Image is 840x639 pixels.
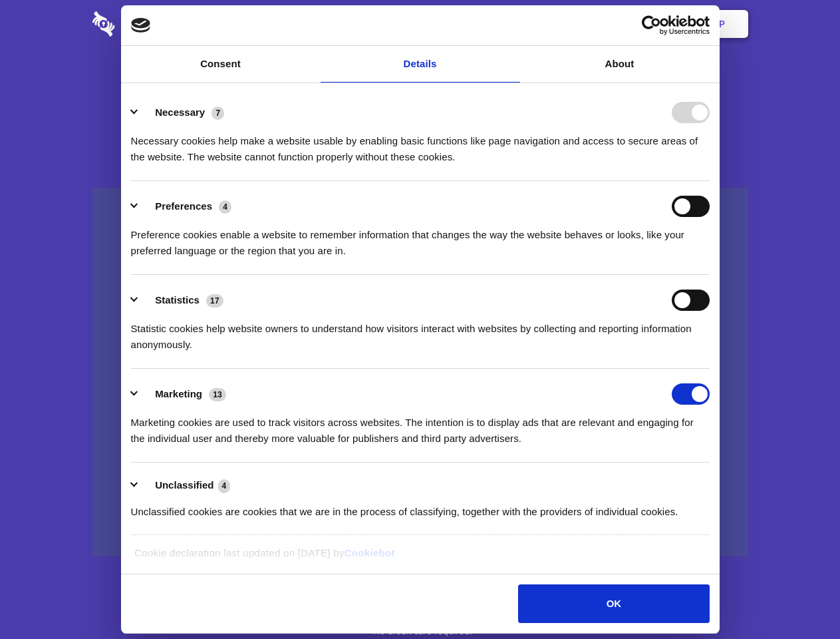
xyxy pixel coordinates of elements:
div: Marketing cookies are used to track visitors across websites. The intention is to display ads tha... [131,405,710,447]
button: Marketing (13) [131,383,235,405]
h4: Auto-redaction of sensitive data, encrypted data sharing and self-destructing private chats. Shar... [92,121,748,165]
span: 7 [211,106,224,120]
div: Cookie declaration last updated on [DATE] by [124,545,716,571]
iframe: Drift Widget Chat Controller [773,572,824,623]
span: 17 [206,294,223,308]
button: Unclassified (4) [131,477,239,494]
div: Unclassified cookies are cookies that we are in the process of classifying, together with the pro... [131,494,710,520]
h1: Eliminate Slack Data Loss. [92,60,748,108]
a: Details [321,46,520,83]
span: 13 [209,388,226,401]
img: logo-wordmark-white-trans-d4663122ce5f474addd5e946df7df03e33cb6a1c49d2221995e7729f52c070b2.svg [92,11,206,37]
button: Preferences (4) [131,196,240,217]
a: Consent [121,46,321,83]
a: About [520,46,720,83]
span: 4 [219,200,231,214]
span: 4 [218,479,231,493]
label: Preferences [155,200,212,212]
label: Necessary [155,106,205,118]
button: Necessary (7) [131,102,233,123]
label: Marketing [155,388,202,399]
a: Cookiebot [345,547,395,558]
div: Statistic cookies help website owners to understand how visitors interact with websites by collec... [131,311,710,353]
button: Statistics (17) [131,290,232,311]
div: Preference cookies enable a website to remember information that changes the way the website beha... [131,217,710,259]
div: Necessary cookies help make a website usable by enabling basic functions like page navigation and... [131,123,710,165]
a: Pricing [390,3,448,45]
a: Login [603,3,661,45]
img: logo [131,18,151,33]
label: Statistics [155,294,200,306]
button: OK [518,584,709,623]
a: Usercentrics Cookiebot - opens in a new window [593,15,710,35]
a: Contact [539,3,601,45]
a: Wistia video thumbnail [92,188,748,557]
